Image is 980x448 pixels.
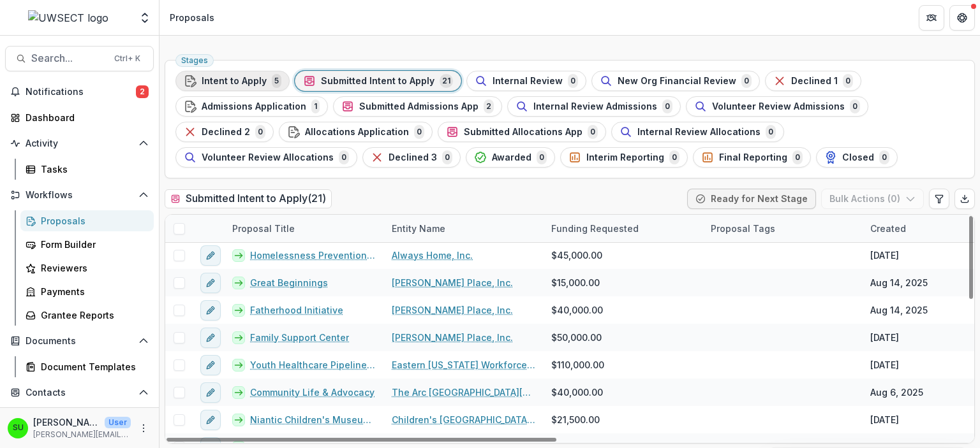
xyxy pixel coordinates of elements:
span: Submitted Intent to Apply [321,76,434,87]
span: Final Reporting [719,152,787,163]
button: Ready for Next Stage [687,189,816,209]
div: Funding Requested [544,215,703,242]
div: Entity Name [384,215,544,242]
span: 0 [588,125,598,139]
button: Awarded0 [466,147,555,168]
div: Grantee Reports [41,308,144,322]
span: $40,000.00 [551,386,603,399]
button: Open entity switcher [136,5,154,31]
button: Submitted Allocations App0 [438,122,606,142]
a: Always Home, Inc. [392,249,473,262]
div: Proposal Title [225,215,384,242]
button: Final Reporting0 [693,147,811,168]
span: 21 [440,74,453,88]
span: 0 [669,150,679,164]
div: Funding Requested [544,222,646,235]
span: 0 [879,150,889,164]
button: Intent to Apply5 [175,71,290,91]
div: Proposal Title [225,222,302,235]
a: Grantee Reports [20,305,154,326]
span: Closed [842,152,874,163]
span: Volunteer Review Admissions [712,101,845,112]
span: 0 [568,74,578,88]
a: Proposals [20,210,154,231]
span: $45,000.00 [551,249,602,262]
div: Dashboard [26,111,144,124]
button: Declined 20 [175,122,274,142]
button: Export table data [954,189,975,209]
button: Search... [5,46,154,71]
button: Declined 10 [765,71,861,91]
button: Partners [919,5,944,31]
span: Search... [31,52,107,64]
span: Submitted Admissions App [359,101,479,112]
div: Proposal Tags [703,222,783,235]
button: edit [200,382,221,403]
button: edit [200,245,221,266]
h2: Submitted Intent to Apply ( 21 ) [165,189,332,208]
span: Declined 2 [202,127,250,138]
div: Form Builder [41,238,144,251]
span: 0 [662,99,672,113]
a: Community Life & Advocacy [250,386,375,399]
p: [PERSON_NAME] [33,415,100,429]
a: Fatherhood Initiative [250,303,343,317]
div: Proposals [41,214,144,228]
a: The Arc [GEOGRAPHIC_DATA][US_STATE] [392,386,536,399]
a: Eastern [US_STATE] Workforce Investment Board [392,358,536,372]
span: $40,000.00 [551,303,603,317]
div: [DATE] [870,331,899,344]
span: Declined 1 [791,76,838,87]
div: Aug 6, 2025 [870,386,923,399]
button: Closed0 [816,147,898,168]
a: Form Builder [20,234,154,255]
div: Proposal Tags [703,215,863,242]
span: Internal Review Admissions [533,101,657,112]
div: Created [863,222,914,235]
button: Volunteer Review Admissions0 [686,96,868,117]
div: Aug 14, 2025 [870,276,928,289]
span: 0 [766,125,776,139]
div: Ctrl + K [112,52,143,66]
span: 0 [442,150,452,164]
span: 0 [537,150,547,164]
button: edit [200,300,221,321]
span: Workflows [26,190,133,201]
span: Internal Review [493,76,563,87]
span: Submitted Allocations App [464,127,583,138]
div: [DATE] [870,249,899,262]
a: Tasks [20,159,154,180]
a: Homelessness Prevention of [MEDICAL_DATA] families with minor children [250,249,376,262]
a: [PERSON_NAME] Place, Inc. [392,276,513,289]
div: Entity Name [384,222,453,235]
a: Payments [20,281,154,302]
a: Children's [GEOGRAPHIC_DATA], Inc. [392,413,536,426]
span: 2 [136,85,149,98]
nav: breadcrumb [165,8,219,27]
span: Awarded [492,152,531,163]
div: Aug 14, 2025 [870,303,928,317]
button: Submitted Intent to Apply21 [295,71,461,91]
span: Volunteer Review Allocations [202,152,334,163]
span: Admissions Application [202,101,306,112]
span: Allocations Application [305,127,409,138]
span: Contacts [26,387,133,398]
button: Submitted Admissions App2 [333,96,502,117]
span: 0 [339,150,349,164]
button: Admissions Application1 [175,96,328,117]
div: Scott Umbel [13,424,24,432]
span: 0 [850,99,860,113]
div: Payments [41,285,144,298]
div: [DATE] [870,413,899,426]
span: Stages [181,56,208,65]
span: Activity [26,138,133,149]
p: [PERSON_NAME][EMAIL_ADDRESS][PERSON_NAME][DOMAIN_NAME] [33,429,131,440]
button: Open Activity [5,133,154,154]
span: $110,000.00 [551,358,604,372]
button: Open Contacts [5,382,154,403]
span: Interim Reporting [586,152,664,163]
button: Internal Review Allocations0 [611,122,784,142]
